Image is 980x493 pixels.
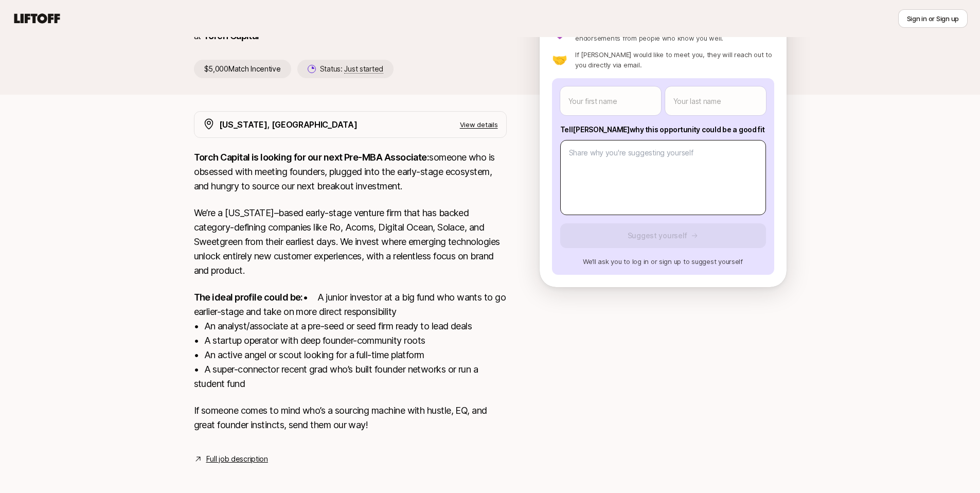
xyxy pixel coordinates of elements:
[344,64,383,74] span: Just started
[575,49,774,70] p: If [PERSON_NAME] would like to meet you, they will reach out to you directly via email.
[552,27,567,39] p: 💜
[194,60,291,78] p: $5,000 Match Incentive
[898,9,968,28] button: Sign in or Sign up
[320,63,383,75] p: Status:
[206,453,268,465] a: Full job description
[194,206,507,278] p: We’re a [US_STATE]–based early-stage venture firm that has backed category-defining companies lik...
[560,124,766,136] p: Tell [PERSON_NAME] why this opportunity could be a good fit
[560,256,766,267] p: We’ll ask you to log in or sign up to suggest yourself
[552,54,567,66] p: 🤝
[219,118,358,131] p: [US_STATE], [GEOGRAPHIC_DATA]
[194,403,507,432] p: If someone comes to mind who’s a sourcing machine with hustle, EQ, and great founder instincts, s...
[194,150,507,193] p: someone who is obsessed with meeting founders, plugged into the early-stage ecosystem, and hungry...
[194,290,507,391] p: • A junior investor at a big fund who wants to go earlier-stage and take on more direct responsib...
[194,152,430,163] strong: Torch Capital is looking for our next Pre-MBA Associate:
[194,292,303,303] strong: The ideal profile could be:
[460,119,498,130] p: View details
